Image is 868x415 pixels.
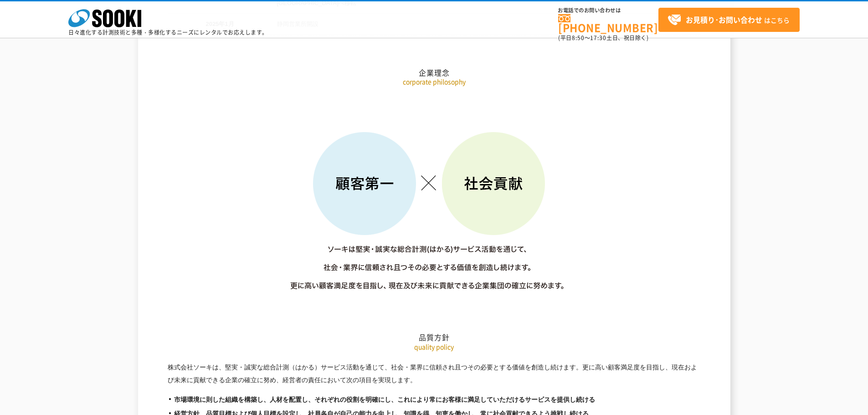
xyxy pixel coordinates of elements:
strong: お見積り･お問い合わせ [686,14,762,25]
p: corporate philosophy [168,77,701,87]
span: (平日 ～ 土日、祝日除く) [558,34,648,42]
p: quality policy [168,342,701,352]
img: 顧客第一×社会貢献 [270,96,598,301]
p: 日々進化する計測技術と多種・多様化するニーズにレンタルでお応えします。 [68,30,268,35]
a: [PHONE_NUMBER] [558,14,658,33]
li: 市場環境に則した組織を構築し、人材を配置し、それぞれの役割を明確にし、これにより常にお客様に満足していただけるサービスを提供し続ける [168,395,701,405]
p: 株式会社ソーキは、堅実・誠実な総合計測（はかる）サービス活動を通じて、社会・業界に信頼され且つその必要とする価値を創造し続けます。更に高い顧客満足度を目指し、現在および未来に貢献できる企業の確立... [168,361,701,386]
a: お見積り･お問い合わせはこちら [658,8,800,32]
span: はこちら [668,13,790,27]
h2: 品質方針 [168,241,701,342]
span: お電話でのお問い合わせは [558,8,658,13]
span: 17:30 [590,34,606,42]
span: 8:50 [572,34,585,42]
